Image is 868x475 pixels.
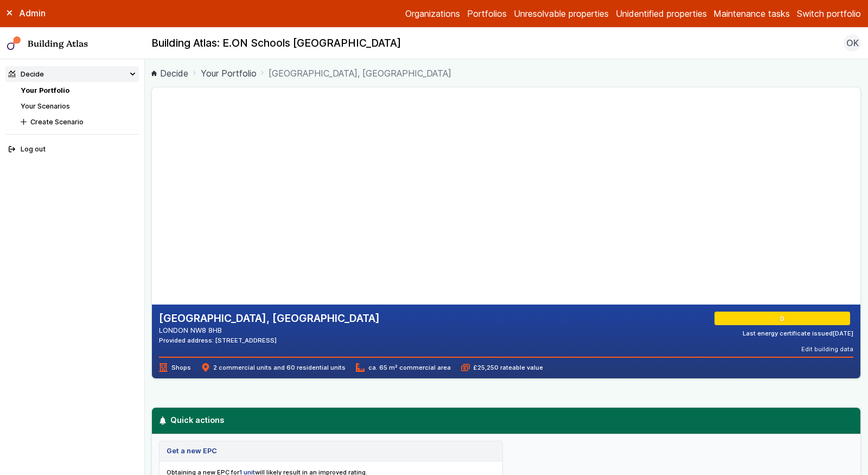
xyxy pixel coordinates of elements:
summary: Decide [5,66,139,82]
button: Switch portfolio [797,7,861,20]
address: LONDON NW8 8HB [159,325,380,335]
a: Your Portfolio [21,86,69,94]
span: £25,250 rateable value [461,363,543,372]
h2: Building Atlas: E.ON Schools [GEOGRAPHIC_DATA] [151,36,401,50]
span: Shops [159,363,190,372]
div: Last energy certificate issued [743,329,853,338]
a: Unidentified properties [616,7,707,20]
a: Organizations [405,7,460,20]
h3: Quick actions [158,414,854,426]
button: Edit building data [801,345,853,353]
h5: Get a new EPC [167,446,217,456]
button: Log out [5,142,139,157]
a: Your Portfolio [201,67,257,80]
time: [DATE] [833,330,853,337]
img: main-0bbd2752.svg [7,36,21,50]
span: 2 commercial units and 60 residential units [201,363,346,372]
h2: [GEOGRAPHIC_DATA], [GEOGRAPHIC_DATA] [159,312,380,326]
div: Provided address: [STREET_ADDRESS] [159,336,380,345]
span: D [782,314,786,323]
span: [GEOGRAPHIC_DATA], [GEOGRAPHIC_DATA] [269,67,451,80]
span: ca. 65 m² commercial area [356,363,450,372]
a: Maintenance tasks [713,7,790,20]
span: OK [846,36,859,49]
button: OK [844,34,861,52]
button: Create Scenario [17,114,139,130]
a: Portfolios [467,7,507,20]
div: Decide [9,69,44,79]
a: Your Scenarios [21,102,70,110]
a: Unresolvable properties [514,7,609,20]
a: Decide [151,67,188,80]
